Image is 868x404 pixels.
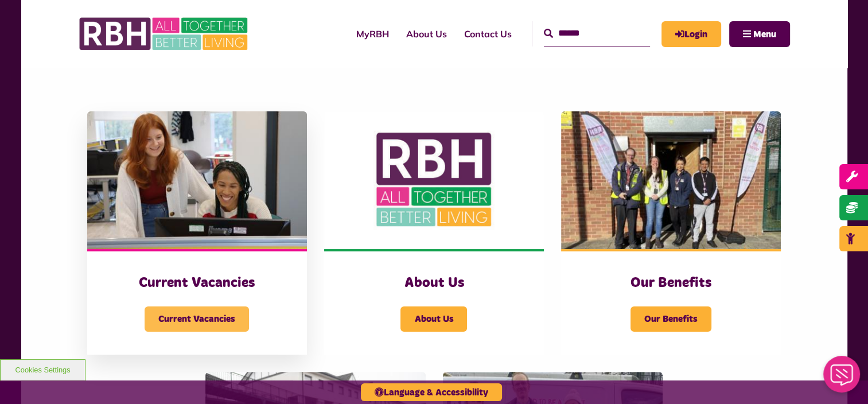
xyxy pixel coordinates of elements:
[729,21,790,47] button: Navigation
[347,274,521,292] h3: About Us
[561,111,781,249] img: Dropinfreehold2
[753,30,776,39] span: Menu
[561,111,781,355] a: Our Benefits Our Benefits
[361,383,502,401] button: Language & Accessibility
[584,274,758,292] h3: Our Benefits
[87,111,307,355] a: Current Vacancies Current Vacancies
[456,18,520,49] a: Contact Us
[145,306,249,332] span: Current Vacancies
[324,111,544,355] a: About Us About Us
[79,11,251,56] img: RBH
[400,306,467,332] span: About Us
[87,111,307,249] img: IMG 1470
[324,111,544,249] img: RBH Logo Social Media 480X360 (1)
[110,274,284,292] h3: Current Vacancies
[398,18,456,49] a: About Us
[630,306,711,332] span: Our Benefits
[661,21,721,47] a: MyRBH
[816,352,868,404] iframe: Netcall Web Assistant for live chat
[348,18,398,49] a: MyRBH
